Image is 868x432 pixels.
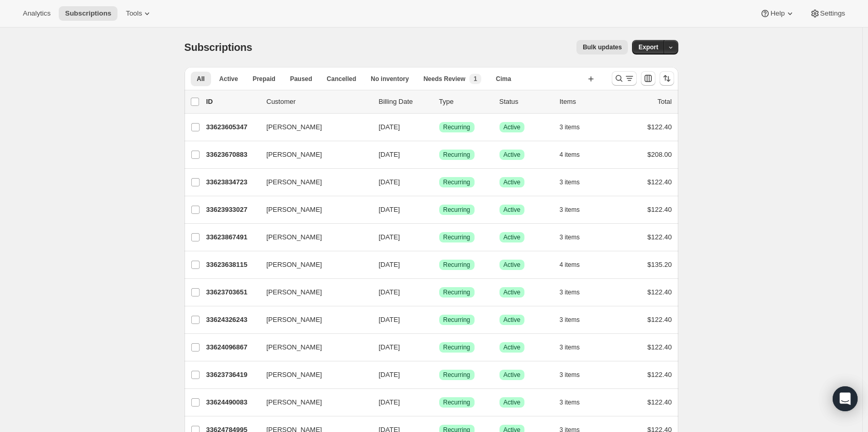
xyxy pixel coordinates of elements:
[560,233,580,241] span: 3 items
[379,343,400,351] span: [DATE]
[206,122,258,132] p: 33623605347
[379,178,400,186] span: [DATE]
[560,313,591,327] button: 3 items
[267,370,322,380] span: [PERSON_NAME]
[260,256,364,273] button: [PERSON_NAME]
[267,260,322,270] span: [PERSON_NAME]
[504,398,521,407] span: Active
[443,123,470,131] span: Recurring
[206,260,258,270] p: 33623638115
[379,288,400,296] span: [DATE]
[260,367,364,383] button: [PERSON_NAME]
[424,75,466,83] span: Needs Review
[267,397,322,408] span: [PERSON_NAME]
[206,287,258,298] p: 33623703651
[833,386,858,411] div: Open Intercom Messenger
[504,288,521,296] span: Active
[206,147,672,162] div: 33623670883[PERSON_NAME][DATE]SuccessRecurringSuccessActive4 items$208.00
[290,75,312,83] span: Paused
[443,343,470,352] span: Recurring
[206,258,672,272] div: 33623638115[PERSON_NAME][DATE]SuccessRecurringSuccessActive4 items$135.20
[260,394,364,411] button: [PERSON_NAME]
[504,178,521,186] span: Active
[474,75,477,83] span: 1
[560,175,591,190] button: 3 items
[206,315,258,325] p: 33624326243
[560,123,580,131] span: 3 items
[443,398,470,407] span: Recurring
[206,177,258,187] p: 33623834723
[443,316,470,324] span: Recurring
[17,6,57,21] button: Analytics
[504,123,521,131] span: Active
[648,261,672,268] span: $135.20
[267,205,322,215] span: [PERSON_NAME]
[504,343,521,352] span: Active
[267,150,322,160] span: [PERSON_NAME]
[260,339,364,356] button: [PERSON_NAME]
[560,178,580,186] span: 3 items
[267,177,322,187] span: [PERSON_NAME]
[583,43,622,51] span: Bulk updates
[560,288,580,296] span: 3 items
[804,6,851,21] button: Settings
[206,342,258,353] p: 33624096867
[267,342,322,353] span: [PERSON_NAME]
[560,203,591,217] button: 3 items
[206,232,258,242] p: 33623867491
[560,343,580,352] span: 3 items
[657,97,672,107] p: Total
[206,120,672,134] div: 33623605347[PERSON_NAME][DATE]SuccessRecurringSuccessActive3 items$122.40
[504,371,521,379] span: Active
[327,75,357,83] span: Cancelled
[443,206,470,214] span: Recurring
[648,398,672,406] span: $122.40
[504,233,521,241] span: Active
[632,40,664,55] button: Export
[583,72,599,86] button: Create new view
[260,201,364,218] button: [PERSON_NAME]
[260,229,364,246] button: [PERSON_NAME]
[379,233,400,241] span: [DATE]
[648,206,672,213] span: $122.40
[648,316,672,323] span: $122.40
[560,368,591,382] button: 3 items
[206,175,672,190] div: 33623834723[PERSON_NAME][DATE]SuccessRecurringSuccessActive3 items$122.40
[379,316,400,323] span: [DATE]
[260,174,364,191] button: [PERSON_NAME]
[504,151,521,159] span: Active
[185,42,253,53] span: Subscriptions
[23,9,50,18] span: Analytics
[648,123,672,131] span: $122.40
[371,75,409,83] span: No inventory
[560,230,591,245] button: 3 items
[770,9,784,18] span: Help
[820,9,845,18] span: Settings
[379,206,400,213] span: [DATE]
[576,40,628,55] button: Bulk updates
[443,151,470,159] span: Recurring
[560,258,591,272] button: 4 items
[206,370,258,380] p: 33623736419
[59,6,117,21] button: Subscriptions
[206,397,258,408] p: 33624490083
[126,9,142,18] span: Tools
[496,75,511,83] span: Cima
[206,97,258,107] p: ID
[206,285,672,300] div: 33623703651[PERSON_NAME][DATE]SuccessRecurringSuccessActive3 items$122.40
[560,285,591,300] button: 3 items
[379,261,400,268] span: [DATE]
[443,233,470,241] span: Recurring
[560,316,580,324] span: 3 items
[443,261,470,269] span: Recurring
[260,312,364,328] button: [PERSON_NAME]
[499,97,551,107] p: Status
[612,71,637,86] button: Search and filter results
[379,151,400,158] span: [DATE]
[443,178,470,186] span: Recurring
[443,288,470,296] span: Recurring
[206,150,258,160] p: 33623670883
[206,97,672,107] div: IDCustomerBilling DateTypeStatusItemsTotal
[267,315,322,325] span: [PERSON_NAME]
[560,147,591,162] button: 4 items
